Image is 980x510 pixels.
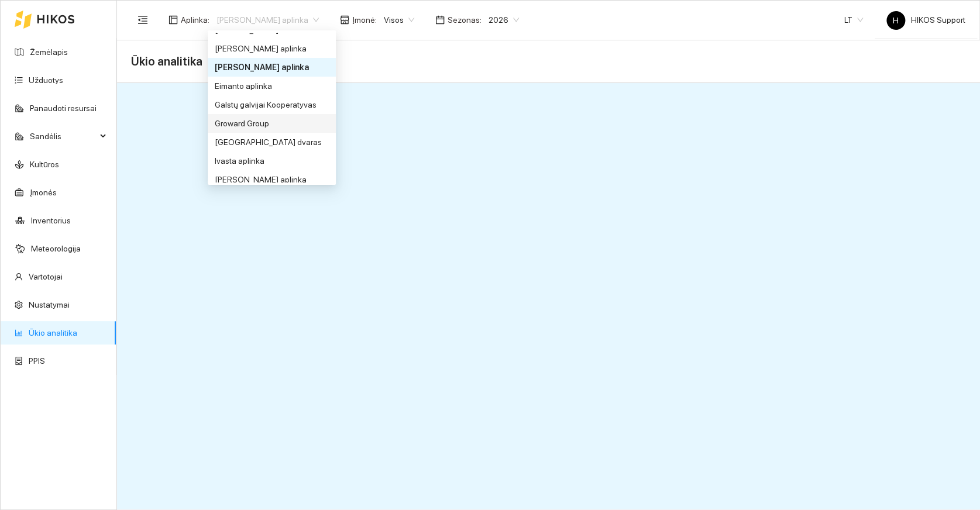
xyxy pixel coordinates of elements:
[31,244,81,253] a: Meteorologija
[29,272,63,281] a: Vartotojai
[215,42,329,55] div: [PERSON_NAME] aplinka
[208,39,336,58] div: Dovido Barausko aplinka
[31,216,71,225] a: Inventorius
[215,98,329,111] div: Galstų galvijai Kooperatyvas
[340,15,349,25] span: shop
[352,13,377,26] span: Įmonė :
[30,125,97,148] span: Sandėlis
[844,11,863,29] span: LT
[131,8,154,32] button: menu-fold
[215,117,329,130] div: Groward Group
[208,114,336,133] div: Groward Group
[29,300,70,309] a: Nustatymai
[448,13,482,26] span: Sezonas :
[131,52,202,71] span: Ūkio analitika
[215,136,329,149] div: [GEOGRAPHIC_DATA] dvaras
[893,11,899,30] span: H
[208,95,336,114] div: Galstų galvijai Kooperatyvas
[435,15,445,25] span: calendar
[215,61,329,74] div: [PERSON_NAME] aplinka
[215,154,329,167] div: Ivasta aplinka
[215,80,329,92] div: Eimanto aplinka
[169,15,178,25] span: layout
[29,328,77,337] a: Ūkio analitika
[208,133,336,151] div: Ilzenbergo dvaras
[30,160,59,169] a: Kultūros
[137,15,148,25] span: menu-fold
[30,188,57,197] a: Įmonės
[208,77,336,95] div: Eimanto aplinka
[30,104,97,113] a: Panaudoti resursai
[384,11,414,29] span: Visos
[489,11,519,29] span: 2026
[215,173,329,186] div: [PERSON_NAME] aplinka
[216,11,319,29] span: Edgaro Sudeikio aplinka
[29,356,45,366] a: PPIS
[886,15,965,25] span: HIKOS Support
[208,170,336,189] div: Jerzy Gvozdovicz aplinka
[30,47,68,57] a: Žemėlapis
[208,151,336,170] div: Ivasta aplinka
[181,13,209,26] span: Aplinka :
[29,75,63,85] a: Užduotys
[208,58,336,77] div: Edgaro Sudeikio aplinka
